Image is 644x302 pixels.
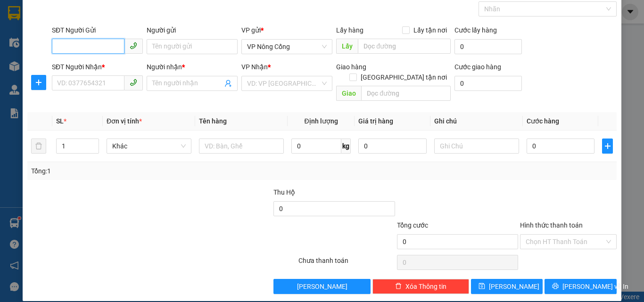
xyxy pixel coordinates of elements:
button: save[PERSON_NAME] [471,279,543,294]
span: phone [130,42,137,49]
span: [PERSON_NAME] [297,281,347,292]
span: Xóa Thông tin [405,281,446,292]
span: [GEOGRAPHIC_DATA] tận nơi [357,72,451,82]
input: Dọc đường [361,86,451,101]
input: VD: Bàn, Ghế [199,139,284,154]
span: NC1308250241 [83,38,139,48]
span: plus [603,142,612,150]
button: [PERSON_NAME] [273,279,370,294]
img: logo [5,27,20,60]
span: Lấy hàng [336,26,363,34]
span: Khác [112,139,186,153]
label: Hình thức thanh toán [520,221,583,229]
span: VP Nông Cống [247,40,327,54]
input: 0 [358,139,426,154]
span: [PERSON_NAME] và In [562,281,628,292]
span: printer [552,283,559,290]
span: Đơn vị tính [107,117,142,125]
div: VP gửi [241,25,332,35]
div: Người nhận [147,62,238,72]
button: printer[PERSON_NAME] và In [545,279,617,294]
span: user-add [224,80,232,87]
span: kg [341,139,351,154]
button: deleteXóa Thông tin [372,279,469,294]
span: Giá trị hàng [358,117,393,125]
button: plus [31,75,46,90]
span: VP Nhận [241,63,268,71]
th: Ghi chú [430,112,523,131]
button: delete [31,139,46,154]
span: Lấy tận nơi [410,25,451,35]
input: Cước giao hàng [454,76,522,91]
button: plus [602,139,613,154]
span: phone [130,79,137,86]
input: Cước lấy hàng [454,39,522,54]
span: plus [32,79,46,86]
span: Lấy [336,39,358,54]
span: Giao [336,86,361,101]
div: Người gửi [147,25,238,35]
div: Chưa thanh toán [297,255,396,272]
label: Cước giao hàng [454,63,501,71]
span: SL [56,117,64,125]
strong: CHUYỂN PHÁT NHANH ĐÔNG LÝ [22,8,81,38]
span: Tên hàng [199,117,227,125]
input: Ghi Chú [434,139,519,154]
span: Giao hàng [336,63,366,71]
label: Cước lấy hàng [454,26,497,34]
div: Tổng: 1 [31,166,249,176]
span: Định lượng [304,117,338,125]
span: save [479,283,485,290]
input: Dọc đường [358,39,451,54]
strong: PHIẾU BIÊN NHẬN [25,52,77,72]
span: Thu Hộ [273,188,295,196]
span: SĐT XE [35,40,66,50]
div: SĐT Người Gửi [52,25,143,35]
div: SĐT Người Nhận [52,62,143,72]
span: Cước hàng [527,117,559,125]
span: Tổng cước [397,221,428,229]
span: [PERSON_NAME] [489,281,539,292]
span: delete [395,283,402,290]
